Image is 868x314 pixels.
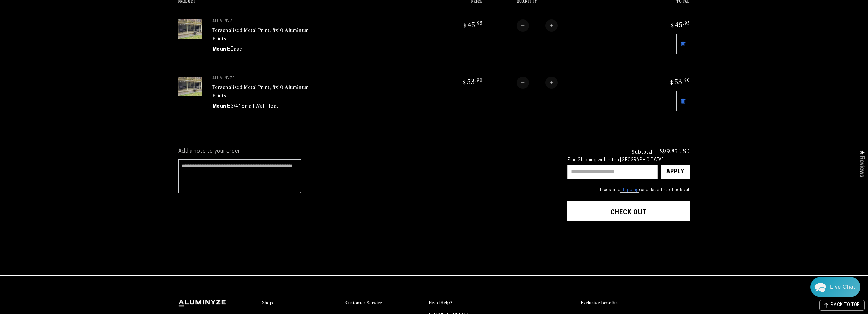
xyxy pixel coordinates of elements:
[212,103,231,110] dt: Mount:
[830,277,855,297] div: Contact Us Directly
[345,300,422,306] summary: Customer Service
[429,300,506,306] summary: Need Help?
[262,300,273,306] h2: Shop
[666,165,685,179] div: Apply
[567,187,690,193] small: Taxes and calculated at checkout
[529,19,545,32] input: Quantity for Personalized Metal Print, 8x10 Aluminum Prints
[683,77,690,83] sup: .90
[676,34,690,54] a: Remove 8"x10" Rectangle White Glossy Aluminyzed Photo
[462,19,483,29] bdi: 45
[683,20,690,26] sup: .95
[671,22,674,29] span: $
[178,77,202,96] img: 8"x10" Rectangle White Glossy Aluminyzed Photo
[660,148,690,154] p: $99.85 USD
[669,77,690,86] bdi: 53
[178,148,554,155] label: Add a note to your order
[855,145,868,182] div: Click to open Judge.me floating reviews tab
[262,300,339,306] summary: Shop
[212,46,231,53] dt: Mount:
[212,83,309,99] a: Personalized Metal Print, 8x10 Aluminum Prints
[462,77,483,86] bdi: 53
[463,79,466,86] span: $
[830,303,860,308] span: BACK TO TOP
[567,158,690,163] div: Free Shipping within the [GEOGRAPHIC_DATA]
[581,300,618,306] h2: Exclusive benefits
[475,77,483,83] sup: .90
[476,20,483,26] sup: .95
[212,19,315,24] p: aluminyze
[632,149,653,154] h3: Subtotal
[676,91,690,111] a: Remove 8"x10" Rectangle White Glossy Aluminyzed Photo
[581,300,690,306] summary: Exclusive benefits
[212,77,315,81] p: aluminyze
[567,235,690,250] iframe: PayPal-paypal
[345,300,382,306] h2: Customer Service
[670,79,673,86] span: $
[620,188,639,193] a: shipping
[567,201,690,221] button: Check out
[231,46,244,53] dd: Easel
[231,103,279,110] dd: 3/4" Small Wall Float
[670,19,690,29] bdi: 45
[429,300,453,306] h2: Need Help?
[212,26,309,42] a: Personalized Metal Print, 8x10 Aluminum Prints
[529,77,545,89] input: Quantity for Personalized Metal Print, 8x10 Aluminum Prints
[810,277,860,297] div: Chat widget toggle
[178,19,202,39] img: 8"x10" Rectangle White Glossy Aluminyzed Photo
[464,22,467,29] span: $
